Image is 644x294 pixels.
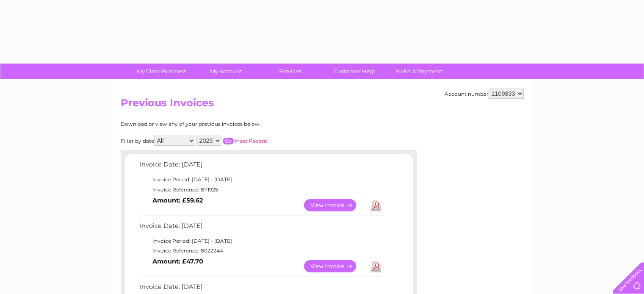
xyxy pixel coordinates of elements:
[304,260,366,272] a: View
[138,175,385,185] td: Invoice Period: [DATE] - [DATE]
[304,199,366,211] a: View
[138,246,385,256] td: Invoice Reference: 8022244
[384,64,454,79] a: Make A Payment
[121,121,343,127] div: Download or view any of your previous invoices below.
[370,199,381,211] a: Download
[121,97,524,113] h2: Previous Invoices
[138,185,385,195] td: Invoice Reference: 8111925
[370,260,381,272] a: Download
[138,159,385,175] td: Invoice Date: [DATE]
[121,136,343,146] div: Filter by date
[152,258,203,265] b: Amount: £47.70
[138,236,385,246] td: Invoice Period: [DATE] - [DATE]
[445,89,524,99] div: Account number
[320,64,390,79] a: Customer Help
[127,64,196,79] a: My Clear Business
[152,197,203,204] b: Amount: £59.62
[255,64,325,79] a: Services
[138,220,385,236] td: Invoice Date: [DATE]
[191,64,261,79] a: My Account
[235,138,267,144] a: Most Recent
